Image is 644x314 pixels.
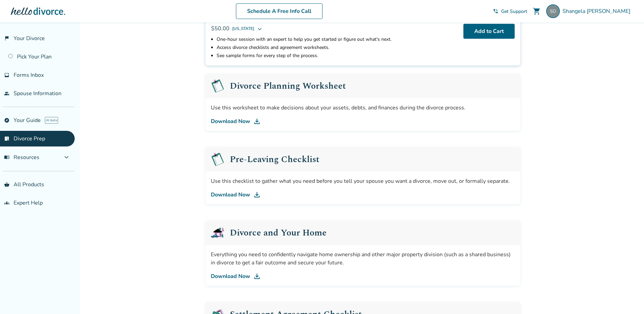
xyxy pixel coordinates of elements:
[610,281,644,314] iframe: Chat Widget
[253,191,261,199] img: DL
[546,4,560,18] img: sdabbs81@gmail.com
[211,25,229,32] span: $50.00
[4,72,10,78] span: inbox
[45,117,58,124] span: AI beta
[211,177,515,185] div: Use this checklist to gather what you need before you tell your spouse you want a divorce, move o...
[211,272,515,280] a: Download Now
[4,91,10,96] span: people
[463,24,515,39] button: Add to Cart
[230,228,327,237] h2: Divorce and Your Home
[211,250,515,267] div: Everything you need to confidently navigate home ownership and other major property division (suc...
[4,118,10,123] span: explore
[4,136,10,141] span: list_alt_check
[211,191,515,199] a: Download Now
[232,24,262,33] button: [US_STATE]
[4,155,10,160] span: menu_book
[4,154,39,161] span: Resources
[211,79,224,93] img: Pre-Leaving Checklist
[236,3,323,19] a: Schedule A Free Info Call
[253,272,261,280] img: DL
[232,24,254,33] span: [US_STATE]
[211,117,515,125] a: Download Now
[217,35,458,43] li: One-hour session with an expert to help you get started or figure out what's next.
[217,43,458,52] li: Access divorce checklists and agreement worksheets.
[14,71,44,79] span: Forms Inbox
[211,153,224,166] img: Pre-Leaving Checklist
[493,8,498,14] span: phone_in_talk
[230,82,346,90] h2: Divorce Planning Worksheet
[211,226,224,240] img: Divorce and Your Home
[211,104,515,112] div: Use this worksheet to make decisions about your assets, debts, and finances during the divorce pr...
[253,117,261,125] img: DL
[230,155,319,164] h2: Pre-Leaving Checklist
[4,36,10,41] span: flag_2
[62,153,71,161] span: expand_more
[533,7,541,15] span: shopping_cart
[4,200,10,206] span: groups
[501,8,527,15] span: Get Support
[563,7,633,15] span: Shangela [PERSON_NAME]
[493,8,527,15] a: phone_in_talkGet Support
[217,52,458,60] li: See sample forms for every step of the process.
[4,182,10,187] span: shopping_basket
